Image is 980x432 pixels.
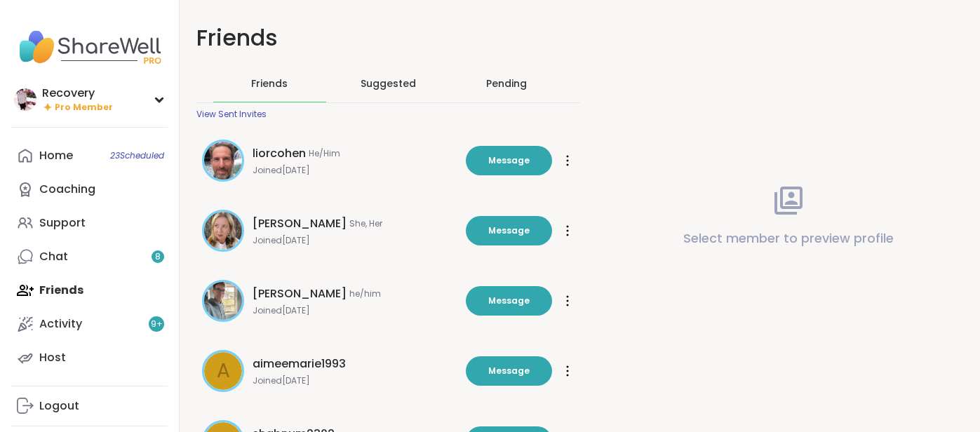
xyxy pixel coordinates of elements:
[11,307,168,341] a: Activity9+
[11,240,168,274] a: Chat8
[39,249,68,264] div: Chat
[196,109,267,120] div: View Sent Invites
[39,148,73,163] div: Home
[110,150,164,161] span: 23 Scheduled
[11,139,168,173] a: Home23Scheduled
[349,288,381,299] span: he/him
[42,86,113,101] div: Recovery
[155,251,161,263] span: 8
[486,76,527,90] div: Pending
[39,215,86,231] div: Support
[204,142,242,180] img: liorcohen
[11,389,168,423] a: Logout
[466,216,552,245] button: Message
[253,305,457,316] span: Joined [DATE]
[466,286,552,316] button: Message
[349,218,382,229] span: She, Her
[196,22,580,54] h1: Friends
[253,356,346,372] span: aimeemarie1993
[55,102,113,114] span: Pro Member
[204,212,242,250] img: Jmueller
[39,398,79,414] div: Logout
[11,22,168,72] img: ShareWell Nav Logo
[253,145,306,162] span: liorcohen
[488,295,530,307] span: Message
[217,356,230,386] span: a
[361,76,416,90] span: Suggested
[39,350,66,365] div: Host
[466,356,552,386] button: Message
[309,148,340,159] span: He/Him
[488,224,530,237] span: Message
[253,165,457,176] span: Joined [DATE]
[251,76,288,90] span: Friends
[39,182,95,197] div: Coaching
[253,375,457,386] span: Joined [DATE]
[683,229,894,248] p: Select member to preview profile
[253,215,347,232] span: [PERSON_NAME]
[488,154,530,167] span: Message
[11,341,168,374] a: Host
[11,173,168,206] a: Coaching
[14,88,36,111] img: Recovery
[488,365,530,377] span: Message
[39,316,82,332] div: Activity
[11,206,168,240] a: Support
[466,146,552,175] button: Message
[151,318,163,330] span: 9 +
[253,235,457,246] span: Joined [DATE]
[253,285,347,302] span: [PERSON_NAME]
[204,282,242,320] img: Vance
